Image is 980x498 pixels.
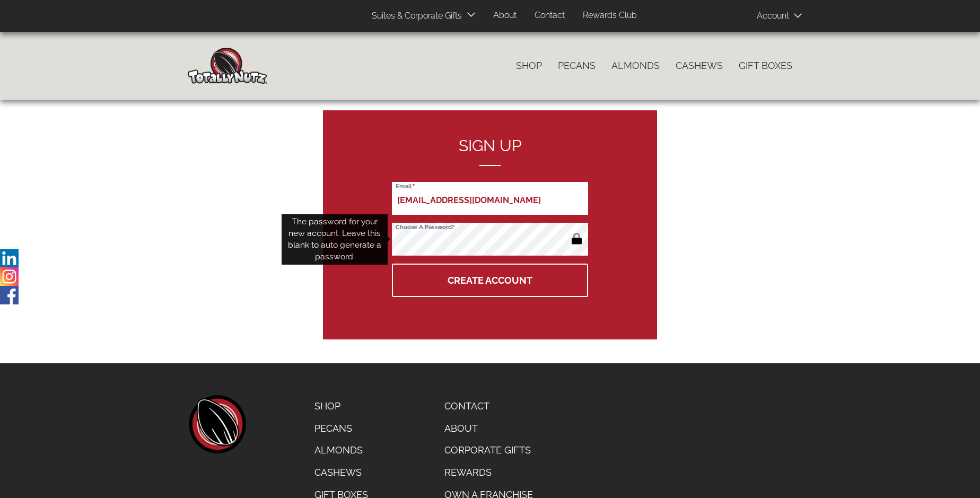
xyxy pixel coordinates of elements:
a: Gift Boxes [731,55,800,77]
a: Suites & Corporate Gifts [364,6,465,27]
a: Cashews [668,55,731,77]
a: Corporate Gifts [436,439,541,461]
a: Rewards [436,461,541,484]
div: The password for your new account. Leave this blank to auto generate a password. [282,214,388,265]
a: Almonds [603,55,668,77]
a: Shop [307,395,376,417]
a: Pecans [307,417,376,440]
a: About [485,5,524,26]
img: Home [188,48,267,84]
a: Pecans [550,55,603,77]
h2: Sign up [392,137,588,166]
a: Contact [527,5,573,26]
input: Email [392,182,588,215]
a: About [436,417,541,440]
button: Create Account [392,264,588,297]
a: Shop [508,55,550,77]
a: Contact [436,395,541,417]
a: Rewards Club [575,5,645,26]
a: Almonds [307,439,376,461]
a: home [188,395,246,453]
a: Cashews [307,461,376,484]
